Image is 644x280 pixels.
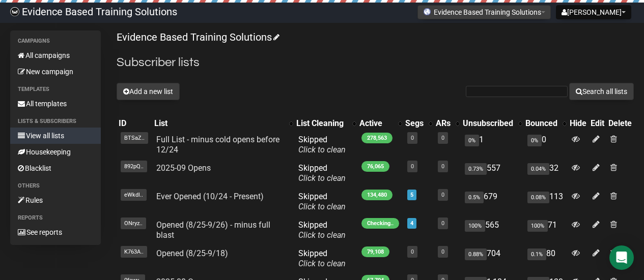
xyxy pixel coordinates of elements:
[523,188,568,216] td: 113
[298,248,346,268] span: Skipped
[117,31,278,43] a: Evidence Based Training Solutions
[441,135,444,141] a: 0
[10,128,101,144] a: View all lists
[10,7,19,16] img: 6a635aadd5b086599a41eda90e0773ac
[423,8,431,16] img: favicons
[10,212,101,224] li: Reports
[417,5,551,19] button: Evidence Based Training Solutions
[361,190,393,200] span: 134,480
[461,131,523,159] td: 1
[523,131,568,159] td: 0
[119,118,150,129] div: ID
[10,64,101,80] a: New campaign
[10,115,101,128] li: Lists & subscribers
[568,116,589,131] th: Hide: No sort applied, sorting is disabled
[298,220,346,240] span: Skipped
[606,116,634,131] th: Delete: No sort applied, sorting is disabled
[298,163,346,183] span: Skipped
[523,116,568,131] th: Bounced: No sort applied, activate to apply an ascending sort
[117,83,180,100] button: Add a new list
[298,230,346,240] a: Click to clean
[156,192,264,201] a: Ever Opened (10/24 - Present)
[608,118,632,129] div: Delete
[527,192,549,203] span: 0.08%
[589,116,606,131] th: Edit: No sort applied, sorting is disabled
[461,244,523,273] td: 704
[609,245,634,270] div: Open Intercom Messenger
[570,118,586,129] div: Hide
[411,135,414,141] a: 0
[465,192,484,203] span: 0.5%
[152,116,294,131] th: List: No sort applied, activate to apply an ascending sort
[296,118,347,129] div: List Cleaning
[441,220,444,227] a: 0
[410,220,413,227] a: 4
[298,173,346,183] a: Click to clean
[527,135,542,146] span: 0%
[121,217,146,229] span: ONryz..
[10,224,101,240] a: See reports
[121,161,147,172] span: 892pQ..
[117,116,152,131] th: ID: No sort applied, sorting is disabled
[527,163,549,175] span: 0.04%
[361,218,399,229] span: Checking..
[465,248,487,260] span: 0.88%
[298,145,346,154] a: Click to clean
[10,180,101,192] li: Others
[461,216,523,244] td: 565
[461,188,523,216] td: 679
[117,53,634,72] h2: Subscriber lists
[465,220,485,232] span: 100%
[441,163,444,170] a: 0
[525,118,557,129] div: Bounced
[569,83,634,100] button: Search all lists
[10,160,101,176] a: Blacklist
[298,259,346,268] a: Click to clean
[298,135,346,154] span: Skipped
[436,118,451,129] div: ARs
[357,116,403,131] th: Active: No sort applied, activate to apply an ascending sort
[298,202,346,211] a: Click to clean
[403,116,434,131] th: Segs: No sort applied, activate to apply an ascending sort
[10,144,101,160] a: Housekeeping
[441,192,444,198] a: 0
[527,248,546,260] span: 0.1%
[411,248,414,255] a: 0
[463,118,513,129] div: Unsubscribed
[461,116,523,131] th: Unsubscribed: No sort applied, activate to apply an ascending sort
[10,35,101,47] li: Campaigns
[121,246,147,258] span: K763A..
[10,192,101,208] a: Rules
[359,118,393,129] div: Active
[523,244,568,273] td: 80
[523,159,568,188] td: 32
[298,192,346,211] span: Skipped
[121,189,147,201] span: eWkdI..
[121,132,148,144] span: BTSaZ..
[10,47,101,64] a: All campaigns
[361,246,389,257] span: 79,108
[465,135,479,146] span: 0%
[434,116,461,131] th: ARs: No sort applied, activate to apply an ascending sort
[10,83,101,96] li: Templates
[361,133,393,143] span: 278,563
[556,5,631,19] button: [PERSON_NAME]
[405,118,424,129] div: Segs
[154,118,284,129] div: List
[10,96,101,112] a: All templates
[156,135,279,154] a: Full List - minus cold opens before 12/24
[410,192,413,198] a: 5
[361,161,389,172] span: 76,065
[465,163,487,175] span: 0.73%
[294,116,357,131] th: List Cleaning: No sort applied, activate to apply an ascending sort
[156,220,270,240] a: Opened (8/25-9/26) - minus full blast
[591,118,604,129] div: Edit
[156,163,211,173] a: 2025-09 Opens
[527,220,548,232] span: 100%
[411,163,414,170] a: 0
[156,248,228,258] a: Opened (8/25-9/18)
[523,216,568,244] td: 71
[441,248,444,255] a: 0
[461,159,523,188] td: 557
